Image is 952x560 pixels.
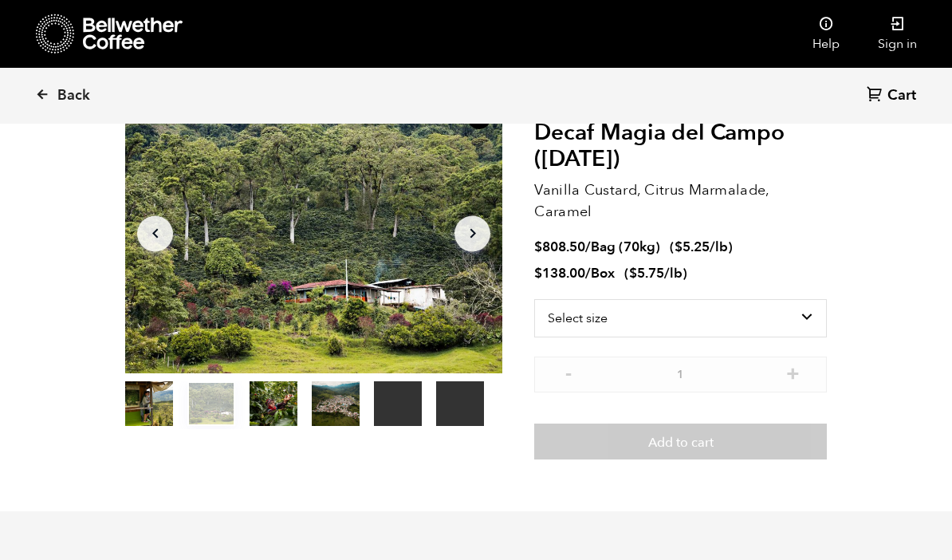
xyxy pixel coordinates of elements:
span: $ [629,264,637,282]
video: Your browser does not support the video tag. [374,381,422,426]
button: + [783,365,803,381]
video: Your browser does not support the video tag. [436,381,484,426]
span: Cart [887,86,916,105]
a: Cart [867,85,920,107]
span: Bag (70kg) [591,238,660,256]
bdi: 5.75 [629,264,664,282]
button: - [558,365,578,381]
span: /lb [664,264,683,282]
button: Add to cart [534,424,827,460]
span: Back [57,86,90,105]
span: $ [534,264,542,282]
span: $ [534,238,542,256]
span: / [585,264,591,282]
h2: Decaf Magia del Campo ([DATE]) [534,120,827,173]
bdi: 5.25 [675,238,710,256]
span: ( ) [624,264,687,282]
span: ( ) [670,238,733,256]
span: Box [591,264,615,282]
bdi: 808.50 [534,238,585,256]
span: /lb [710,238,728,256]
span: / [585,238,591,256]
bdi: 138.00 [534,264,585,282]
span: $ [675,238,683,256]
p: Vanilla Custard, Citrus Marmalade, Caramel [534,179,827,223]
